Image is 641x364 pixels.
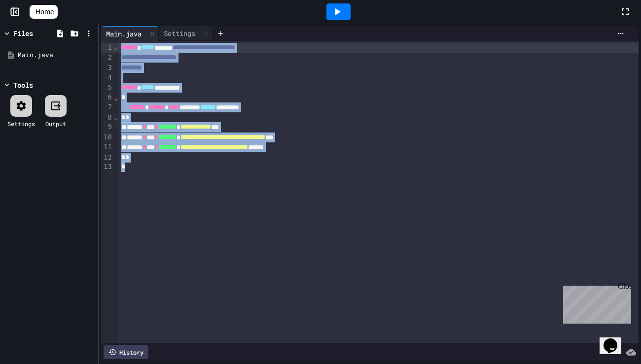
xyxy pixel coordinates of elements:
[101,153,113,163] div: 12
[101,83,113,93] div: 5
[113,113,118,121] span: Fold line
[13,80,33,90] div: Tools
[45,119,66,128] div: Output
[101,43,113,53] div: 1
[101,73,113,83] div: 4
[36,7,54,17] span: Home
[7,119,35,128] div: Settings
[18,50,95,60] div: Main.java
[101,162,113,172] div: 13
[113,43,118,51] span: Fold line
[159,26,213,41] div: Settings
[13,28,33,38] div: Files
[159,28,200,38] div: Settings
[101,132,113,142] div: 10
[104,345,148,359] div: History
[559,282,631,324] iframe: chat widget
[101,63,113,73] div: 3
[101,29,146,39] div: Main.java
[101,102,113,112] div: 7
[101,122,113,132] div: 9
[30,5,58,19] a: Home
[113,94,118,101] span: Fold line
[101,113,113,123] div: 8
[101,93,113,102] div: 6
[101,53,113,63] div: 2
[600,325,631,354] iframe: chat widget
[101,26,159,41] div: Main.java
[101,142,113,152] div: 11
[4,4,68,63] div: Chat with us now!Close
